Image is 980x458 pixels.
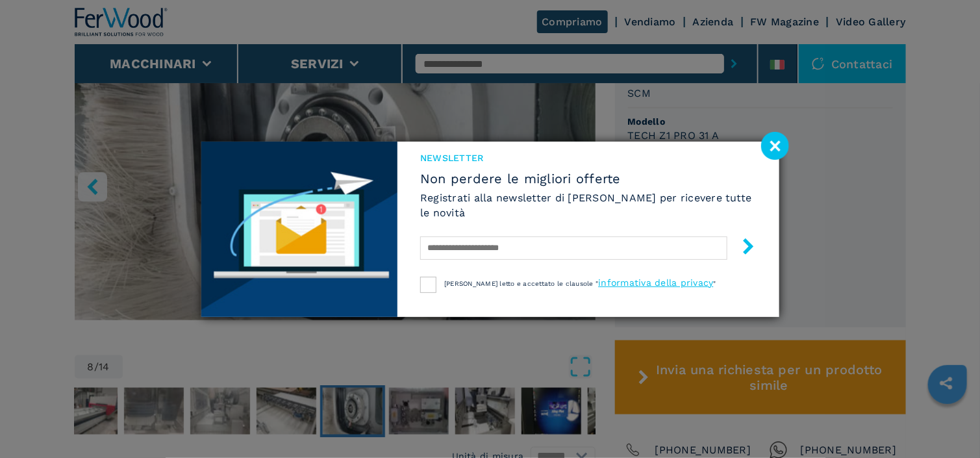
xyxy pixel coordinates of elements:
button: submit-button [727,233,757,264]
span: NEWSLETTER [420,151,756,164]
img: Newsletter image [201,142,398,317]
h6: Registrati alla newsletter di [PERSON_NAME] per ricevere tutte le novità [420,190,756,220]
span: Non perdere le migliori offerte [420,171,756,186]
a: informativa della privacy [598,277,713,288]
span: [PERSON_NAME] letto e accettato le clausole " [444,280,598,287]
span: " [714,280,716,287]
